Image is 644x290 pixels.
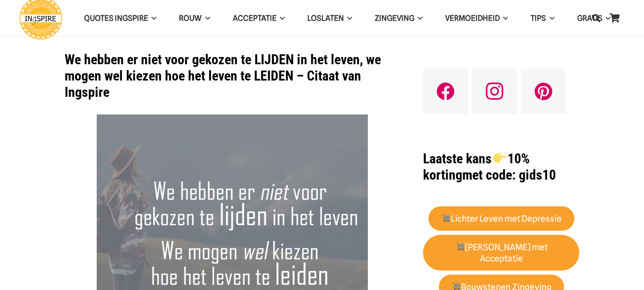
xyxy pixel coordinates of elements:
[493,151,507,165] img: 👉
[442,214,450,222] img: 🛒
[148,7,156,29] span: QUOTES INGSPIRE Menu
[423,235,579,271] a: 🛒[PERSON_NAME] met Acceptatie
[602,7,611,29] span: GRATIS Menu
[546,7,554,29] span: TIPS Menu
[179,14,202,23] span: ROUW
[277,7,285,29] span: Acceptatie Menu
[531,14,546,23] span: TIPS
[363,7,434,30] a: ZingevingZingeving Menu
[456,242,464,251] img: 🛒
[307,14,344,23] span: Loslaten
[519,7,565,30] a: TIPSTIPS Menu
[500,7,508,29] span: VERMOEIDHEID Menu
[344,7,352,29] span: Loslaten Menu
[423,69,468,114] a: Facebook
[441,214,562,224] strong: Lichter Leven met Depressie
[423,151,529,183] strong: Laatste kans 10% korting
[566,7,622,30] a: GRATISGRATIS Menu
[233,14,277,23] span: Acceptatie
[202,7,210,29] span: ROUW Menu
[65,52,400,100] h1: We hebben er niet voor gekozen te LIJDEN in het leven, we mogen wel kiezen hoe het leven te LEIDE...
[472,69,517,114] a: Instagram
[414,7,423,29] span: Zingeving Menu
[455,242,548,264] strong: [PERSON_NAME] met Acceptatie
[434,7,519,30] a: VERMOEIDHEIDVERMOEIDHEID Menu
[445,14,500,23] span: VERMOEIDHEID
[296,7,363,30] a: LoslatenLoslaten Menu
[375,14,414,23] span: Zingeving
[577,14,602,23] span: GRATIS
[221,7,296,30] a: AcceptatieAcceptatie Menu
[428,206,574,231] a: 🛒Lichter Leven met Depressie
[587,7,605,29] a: Zoeken
[168,7,221,30] a: ROUWROUW Menu
[521,69,566,114] a: Pinterest
[423,151,579,183] h1: met code: gids10
[84,14,148,23] span: QUOTES INGSPIRE
[73,7,168,30] a: QUOTES INGSPIREQUOTES INGSPIRE Menu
